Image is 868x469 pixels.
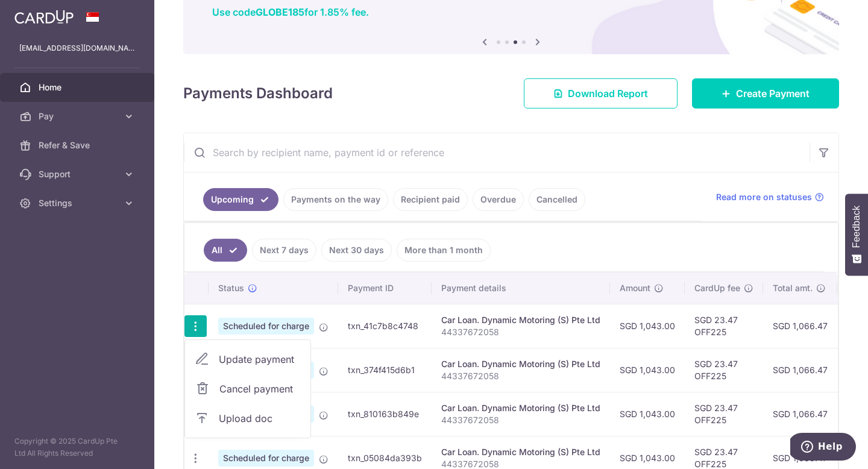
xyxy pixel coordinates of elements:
a: Upcoming [203,188,278,211]
p: 44337672058 [441,326,600,338]
span: Total amt. [773,282,813,294]
td: SGD 23.47 OFF225 [685,392,763,436]
td: SGD 1,066.47 [763,348,837,392]
a: All [204,239,247,262]
span: CardUp fee [694,282,740,294]
td: SGD 1,043.00 [610,304,685,348]
a: More than 1 month [397,239,491,262]
a: Create Payment [692,78,839,109]
p: [EMAIL_ADDRESS][DOMAIN_NAME] [19,42,135,54]
p: 44337672058 [441,414,600,426]
span: Scheduled for charge [218,450,314,467]
a: Next 7 days [252,239,316,262]
iframe: Opens a widget where you can find more information [790,433,856,463]
td: SGD 1,043.00 [610,392,685,436]
a: Payments on the way [283,188,388,211]
a: Next 30 days [321,239,392,262]
span: Support [39,168,118,180]
a: Download Report [524,78,678,109]
div: Car Loan. Dynamic Motoring (S) Pte Ltd [441,446,600,458]
span: Download Report [568,86,648,101]
td: SGD 23.47 OFF225 [685,348,763,392]
th: Payment ID [338,272,432,304]
div: Car Loan. Dynamic Motoring (S) Pte Ltd [441,402,600,414]
a: Read more on statuses [716,191,824,203]
td: SGD 23.47 OFF225 [685,304,763,348]
input: Search by recipient name, payment id or reference [184,133,810,172]
span: Scheduled for charge [218,318,314,335]
span: Home [39,81,118,93]
h4: Payments Dashboard [183,83,333,104]
a: Recipient paid [393,188,468,211]
a: Use codeGLOBE185for 1.85% fee. [212,6,369,18]
div: Car Loan. Dynamic Motoring (S) Pte Ltd [441,314,600,326]
span: Feedback [851,206,862,248]
span: Amount [620,282,650,294]
span: Create Payment [736,86,810,101]
th: Payment details [432,272,610,304]
div: Car Loan. Dynamic Motoring (S) Pte Ltd [441,358,600,370]
button: Feedback - Show survey [845,194,868,275]
td: txn_41c7b8c4748 [338,304,432,348]
span: Status [218,282,244,294]
span: Pay [39,110,118,122]
td: SGD 1,043.00 [610,348,685,392]
img: CardUp [14,10,74,24]
td: SGD 1,066.47 [763,392,837,436]
span: Refer & Save [39,139,118,151]
span: Settings [39,197,118,209]
b: GLOBE185 [256,6,304,18]
td: SGD 1,066.47 [763,304,837,348]
p: 44337672058 [441,370,600,382]
span: Read more on statuses [716,191,812,203]
td: txn_810163b849e [338,392,432,436]
td: txn_374f415d6b1 [338,348,432,392]
a: Cancelled [529,188,585,211]
a: Overdue [473,188,524,211]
